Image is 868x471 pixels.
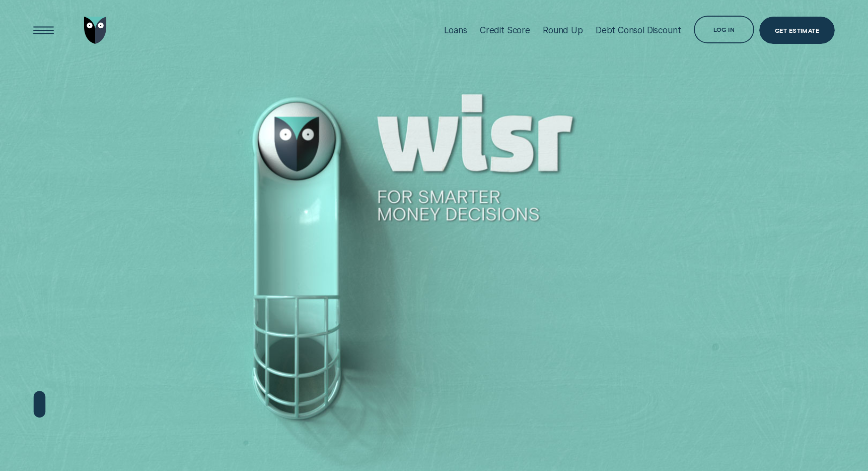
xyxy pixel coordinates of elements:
[30,17,57,44] button: Open Menu
[596,25,681,35] div: Debt Consol Discount
[84,17,107,44] img: Wisr
[444,25,467,35] div: Loans
[694,16,755,43] button: Log in
[543,25,583,35] div: Round Up
[759,17,834,44] a: Get Estimate
[480,25,530,35] div: Credit Score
